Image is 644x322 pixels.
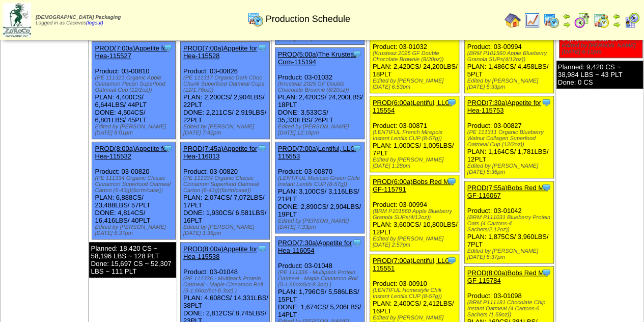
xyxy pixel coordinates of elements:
[370,96,459,172] div: Product: 03-00871 PLAN: 1,000CS / 1,005LBS / 7PLT
[352,143,362,153] img: Tooltip
[95,75,175,93] div: (PE 111321 Organic Apple Cinnamon Pecan Superfood Oatmeal Cup (12/2oz))
[163,143,173,153] img: Tooltip
[183,224,270,236] div: Edited by [PERSON_NAME] [DATE] 1:36pm
[183,44,257,60] a: PROD(7:00a)Appetite for Hea-115528
[257,143,267,153] img: Tooltip
[467,214,554,233] div: (BRM P111031 Blueberry Protein Oats (4 Cartons-4 Sachets/2.12oz))
[180,142,270,239] div: Product: 03-00820 PLAN: 2,074CS / 7,072LBS / 17PLT DONE: 1,930CS / 6,581LBS / 16PLT
[92,142,176,239] div: Product: 03-00820 PLAN: 6,888CS / 23,488LBS / 57PLT DONE: 4,814CS / 16,416LBS / 40PLT
[278,50,357,66] a: PROD(5:00a)The Krusteaz Com-115194
[467,269,548,284] a: PROD(8:00a)Bobs Red Mill GF-115784
[278,239,352,254] a: PROD(7:30a)Appetite for Hea-116054
[624,12,640,29] img: calendarcustomer.gif
[352,49,362,59] img: Tooltip
[574,12,590,29] img: calendarblend.gif
[373,50,459,63] div: (Krusteaz 2025 GF Double Chocolate Brownie (8/20oz))
[446,176,457,186] img: Tooltip
[275,48,365,139] div: Product: 03-01032 PLAN: 2,420CS / 24,200LBS / 18PLT DONE: 3,533CS / 35,330LBS / 26PLT
[180,42,270,139] div: Product: 03-00826 PLAN: 2,200CS / 2,904LBS / 22PLT DONE: 2,211CS / 2,919LBS / 22PLT
[95,175,175,194] div: (PE 111334 Organic Classic Cinnamon Superfood Oatmeal Carton (6-43g)(6crtn/case))
[183,145,257,160] a: PROD(7:45a)Appetite for Hea-116013
[562,43,642,55] div: Edited by [PERSON_NAME] [DATE] 6:11pm
[95,44,169,60] a: PROD(7:00a)Appetite for Hea-115527
[183,124,270,136] div: Edited by [PERSON_NAME] [DATE] 7:42pm
[524,12,540,29] img: line_graph.gif
[183,276,270,294] div: (PE 111336 - Multipack Protein Oatmeal - Maple Cinnamon Roll (5-1.66oz/6ct-8.3oz) )
[541,267,551,278] img: Tooltip
[446,255,457,265] img: Tooltip
[543,12,559,29] img: calendarprod.gif
[541,97,551,108] img: Tooltip
[257,244,267,254] img: Tooltip
[266,14,350,24] span: Production Schedule
[373,178,454,193] a: PROD(6:00a)Bobs Red Mill GF-115791
[467,184,548,199] a: PROD(7:55a)Bobs Red Mill GF-116067
[86,20,103,26] a: (logout)
[464,17,554,93] div: Product: 03-00994 PLAN: 1,486CS / 4,458LBS / 5PLT
[89,242,176,278] div: Planned: 18,420 CS ~ 58,196 LBS ~ 128 PLT Done: 15,697 CS ~ 52,307 LBS ~ 111 PLT
[467,50,554,63] div: (BRM P101560 Apple Blueberry Granola SUPs(4/12oz))
[563,12,571,20] img: arrowleft.gif
[612,12,621,20] img: arrowleft.gif
[278,145,357,160] a: PROD(7:00a)Lentiful, LLC-115553
[446,97,457,108] img: Tooltip
[92,42,176,139] div: Product: 03-00810 PLAN: 4,400CS / 6,644LBS / 44PLT DONE: 4,504CS / 6,801LBS / 45PLT
[370,17,459,93] div: Product: 03-01032 PLAN: 2,420CS / 24,200LBS / 18PLT
[505,12,521,29] img: home.gif
[36,15,121,20] span: [DEMOGRAPHIC_DATA] Packaging
[467,163,554,175] div: Edited by [PERSON_NAME] [DATE] 5:36pm
[275,142,365,233] div: Product: 03-00870 PLAN: 3,100CS / 3,116LBS / 21PLT DONE: 2,890CS / 2,904LBS / 19PLT
[556,61,643,89] div: Planned: 9,420 CS ~ 38,984 LBS ~ 43 PLT Done: 0 CS
[95,224,175,236] div: Edited by [PERSON_NAME] [DATE] 6:37pm
[373,287,459,300] div: (LENTIFUL Homestyle Chili Instant Lentils CUP (8-57g))
[373,129,459,142] div: (LENTIFUL French Mirepoix Instant Lentils CUP (8-57g))
[373,78,459,90] div: Edited by [PERSON_NAME] [DATE] 6:53pm
[373,157,459,169] div: Edited by [PERSON_NAME] [DATE] 1:28pm
[278,218,365,230] div: Edited by [PERSON_NAME] [DATE] 7:33pm
[370,175,459,251] div: Product: 03-00994 PLAN: 3,600CS / 10,800LBS / 12PLT
[95,145,169,160] a: PROD(8:00a)Appetite for Hea-115532
[183,175,270,194] div: (PE 111334 Organic Classic Cinnamon Superfood Oatmeal Carton (6-43g)(6crtn/case))
[467,248,554,260] div: Edited by [PERSON_NAME] [DATE] 5:37pm
[541,182,551,193] img: Tooltip
[278,270,365,288] div: (PE 111336 - Multipack Protein Oatmeal - Maple Cinnamon Roll (5-1.66oz/6ct-8.3oz) )
[464,96,554,178] div: Product: 03-00827 PLAN: 1,164CS / 1,781LBS / 12PLT
[163,43,173,53] img: Tooltip
[373,257,452,272] a: PROD(7:00a)Lentiful, LLC-115551
[183,245,257,260] a: PROD(8:00a)Appetite for Hea-115538
[467,129,554,148] div: (PE 111311 Organic Blueberry Walnut Collagen Superfood Oatmeal Cup (12/2oz))
[467,78,554,90] div: Edited by [PERSON_NAME] [DATE] 5:33pm
[3,3,31,37] img: zoroco-logo-small.webp
[593,12,609,29] img: calendarinout.gif
[467,99,541,114] a: PROD(7:30a)Appetite for Hea-115753
[278,175,365,187] div: (LENTIFUL Mexican Green Chile Instant Lentils CUP (8-57g))
[278,124,365,136] div: Edited by [PERSON_NAME] [DATE] 12:18pm
[36,15,121,26] span: Logged in as Caceves
[563,20,571,29] img: arrowright.gif
[373,208,459,221] div: (BRM P101560 Apple Blueberry Granola SUPs(4/12oz))
[183,75,270,93] div: (PE 111317 Organic Dark Choc Chunk Superfood Oatmeal Cups (12/1.76oz))
[373,236,459,248] div: Edited by [PERSON_NAME] [DATE] 2:57pm
[247,11,264,27] img: calendarprod.gif
[95,124,175,136] div: Edited by [PERSON_NAME] [DATE] 8:01pm
[257,43,267,53] img: Tooltip
[612,20,621,29] img: arrowright.gif
[467,300,554,318] div: (BRM P111181 Chocolate Chip Instant Oatmeal (4 Cartons-6 Sachets /1.59oz))
[352,237,362,248] img: Tooltip
[373,99,452,114] a: PROD(6:00a)Lentiful, LLC-115554
[464,181,554,263] div: Product: 03-01042 PLAN: 1,875CS / 3,960LBS / 7PLT
[278,81,365,93] div: (Krusteaz 2025 GF Double Chocolate Brownie (8/20oz))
